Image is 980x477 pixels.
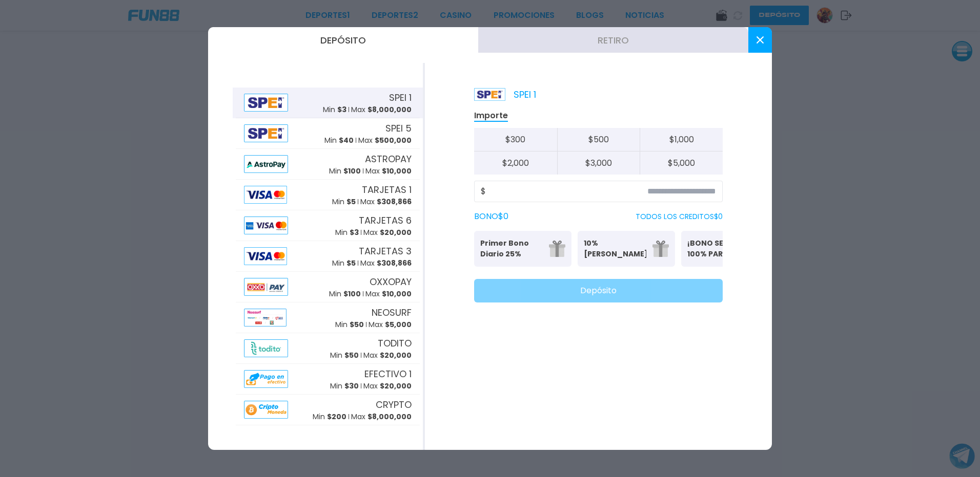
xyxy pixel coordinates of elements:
[233,241,423,272] button: AlipayTARJETAS 3Min $5Max $308,866
[329,166,361,177] p: Min
[233,210,423,241] button: AlipayTARJETAS 6Min $3Max $20,000
[367,411,412,422] span: $ 8,000,000
[244,155,288,173] img: Alipay
[584,238,646,259] p: 10% [PERSON_NAME]
[365,152,412,166] span: ASTROPAY
[233,302,423,333] button: AlipayNEOSURFMin $50Max $5,000
[385,319,412,330] span: $ 5,000
[474,231,571,267] button: Primer Bono Diario 25%
[687,238,750,259] p: ¡BONO SEMANAL 100% PARA DEPORTES!
[636,211,723,222] p: TODOS LOS CREDITOS $ 0
[378,336,412,350] span: TODITO
[244,216,288,234] img: Alipay
[244,186,287,204] img: Alipay
[233,364,423,395] button: AlipayEFECTIVO 1Min $30Max $20,000
[233,272,423,302] button: AlipayOXXOPAYMin $100Max $10,000
[478,27,748,53] button: Retiro
[385,121,412,135] span: SPEI 5
[313,411,346,422] p: Min
[480,238,543,259] p: Primer Bono Diario 25%
[474,210,508,223] label: BONO $ 0
[375,135,412,145] span: $ 500,000
[377,258,412,268] span: $ 308,866
[332,197,356,207] p: Min
[652,241,669,257] img: gift
[327,411,346,422] span: $ 200
[244,370,288,388] img: Alipay
[339,135,354,145] span: $ 40
[351,104,412,115] p: Max
[323,104,346,115] p: Min
[350,319,364,330] span: $ 50
[377,197,412,207] span: $ 308,866
[335,227,359,238] p: Min
[681,231,779,267] button: ¡BONO SEMANAL 100% PARA DEPORTES!
[233,180,423,210] button: AlipayTARJETAS 1Min $5Max $308,866
[380,227,412,237] span: $ 20,000
[233,118,423,149] button: AlipaySPEI 5Min $40Max $500,000
[346,258,356,268] span: $ 5
[358,135,412,146] p: Max
[359,213,412,227] span: TARJETAS 6
[557,151,640,175] button: $3,000
[362,183,412,197] span: TARJETAS 1
[369,319,412,330] p: Max
[337,104,346,115] span: $ 3
[350,227,359,237] span: $ 3
[474,279,723,302] button: Depósito
[351,411,412,422] p: Max
[244,401,288,419] img: Alipay
[640,151,723,175] button: $5,000
[474,88,505,101] img: Platform Logo
[382,289,412,299] span: $ 10,000
[372,306,412,319] span: NEOSURF
[367,104,412,115] span: $ 8,000,000
[474,128,557,151] button: $300
[578,231,675,267] button: 10% [PERSON_NAME]
[640,128,723,151] button: $1,000
[344,350,359,360] span: $ 50
[208,27,478,53] button: Depósito
[244,278,288,296] img: Alipay
[549,241,565,257] img: gift
[332,258,356,269] p: Min
[244,124,288,142] img: Alipay
[481,185,486,198] span: $
[233,88,423,118] button: AlipaySPEI 1Min $3Max $8,000,000
[244,94,288,112] img: Alipay
[365,289,412,299] p: Max
[363,350,412,361] p: Max
[343,289,361,299] span: $ 100
[344,381,359,391] span: $ 30
[233,149,423,180] button: AlipayASTROPAYMin $100Max $10,000
[335,319,364,330] p: Min
[360,197,412,207] p: Max
[330,381,359,392] p: Min
[359,244,412,258] span: TARJETAS 3
[474,88,536,101] p: SPEI 1
[382,166,412,176] span: $ 10,000
[389,91,412,104] span: SPEI 1
[244,247,287,265] img: Alipay
[329,289,361,299] p: Min
[365,166,412,177] p: Max
[233,333,423,364] button: AlipayTODITOMin $50Max $20,000
[244,309,287,327] img: Alipay
[244,339,288,357] img: Alipay
[380,381,412,391] span: $ 20,000
[233,395,423,425] button: AlipayCRYPTOMin $200Max $8,000,000
[360,258,412,269] p: Max
[363,227,412,238] p: Max
[324,135,354,146] p: Min
[363,381,412,392] p: Max
[376,398,412,411] span: CRYPTO
[474,151,557,175] button: $2,000
[346,197,356,207] span: $ 5
[330,350,359,361] p: Min
[380,350,412,360] span: $ 20,000
[370,275,412,289] span: OXXOPAY
[474,110,508,122] p: Importe
[364,367,412,381] span: EFECTIVO 1
[557,128,640,151] button: $500
[343,166,361,176] span: $ 100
